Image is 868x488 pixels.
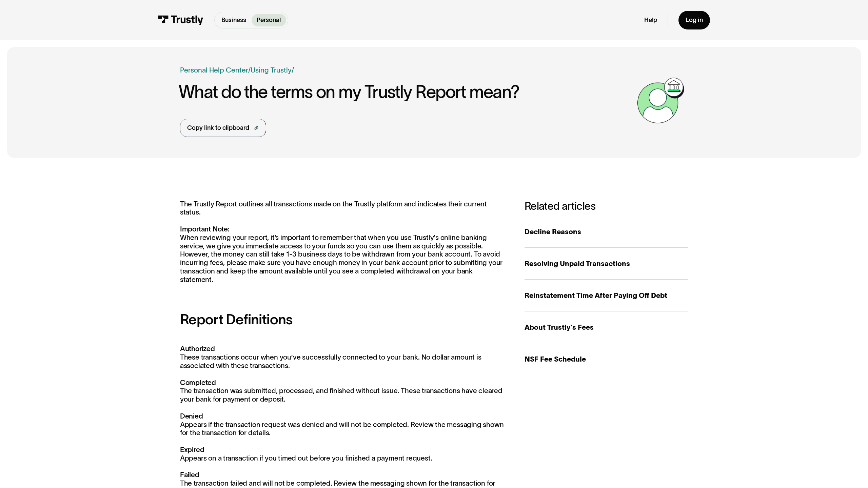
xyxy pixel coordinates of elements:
strong: Failed [180,471,199,479]
a: Copy link to clipboard [180,119,266,137]
div: Copy link to clipboard [187,123,249,133]
a: Using Trustly [251,66,292,74]
p: Personal [257,16,281,25]
div: NSF Fee Schedule [525,354,688,364]
div: / [248,65,251,75]
a: Decline Reasons [525,216,688,248]
img: Trustly Logo [158,15,203,25]
div: Reinstatement Time After Paying Off Debt [525,290,688,301]
a: Log in [678,11,710,29]
a: Business [216,14,252,26]
strong: Important Note: [180,225,230,233]
div: / [292,65,294,75]
a: Personal [252,14,286,26]
a: About Trustly's Fees [525,311,688,343]
a: NSF Fee Schedule [525,343,688,375]
div: About Trustly's Fees [525,322,688,332]
strong: Expired [180,446,204,453]
strong: Authorized [180,345,215,352]
a: Reinstatement Time After Paying Off Debt [525,280,688,311]
a: Personal Help Center [180,65,248,75]
div: Decline Reasons [525,226,688,237]
p: Business [221,16,246,25]
p: The Trustly Report outlines all transactions made on the Trustly platform and indicates their cur... [180,200,507,284]
div: Resolving Unpaid Transactions [525,258,688,269]
strong: Denied [180,412,203,420]
h1: What do the terms on my Trustly Report mean? [179,82,634,102]
strong: Report Definitions [180,311,293,327]
div: Log in [686,16,703,24]
a: Resolving Unpaid Transactions [525,248,688,280]
a: Help [644,16,657,24]
h3: Related articles [525,200,688,212]
strong: Completed [180,379,216,386]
